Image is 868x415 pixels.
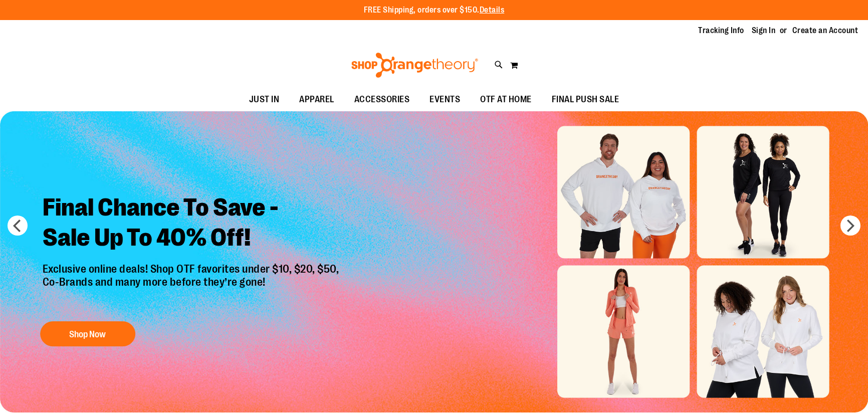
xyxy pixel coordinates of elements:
span: APPAREL [299,88,334,111]
span: JUST IN [249,88,280,111]
button: Shop Now [40,321,135,346]
a: APPAREL [289,88,344,111]
a: OTF AT HOME [470,88,542,111]
h2: Final Chance To Save - Sale Up To 40% Off! [35,185,349,263]
p: FREE Shipping, orders over $150. [364,5,505,16]
span: FINAL PUSH SALE [552,88,619,111]
a: Tracking Info [698,25,744,36]
a: Sign In [752,25,776,36]
img: Shop Orangetheory [350,53,480,78]
span: ACCESSORIES [354,88,410,111]
p: Exclusive online deals! Shop OTF favorites under $10, $20, $50, Co-Brands and many more before th... [35,263,349,312]
a: ACCESSORIES [344,88,420,111]
span: EVENTS [429,88,460,111]
a: Details [480,6,505,15]
a: JUST IN [239,88,290,111]
button: prev [8,216,28,236]
span: OTF AT HOME [480,88,532,111]
a: Create an Account [792,25,858,36]
button: next [840,216,860,236]
a: Final Chance To Save -Sale Up To 40% Off! Exclusive online deals! Shop OTF favorites under $10, $... [35,185,349,352]
a: EVENTS [419,88,470,111]
a: FINAL PUSH SALE [542,88,629,111]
